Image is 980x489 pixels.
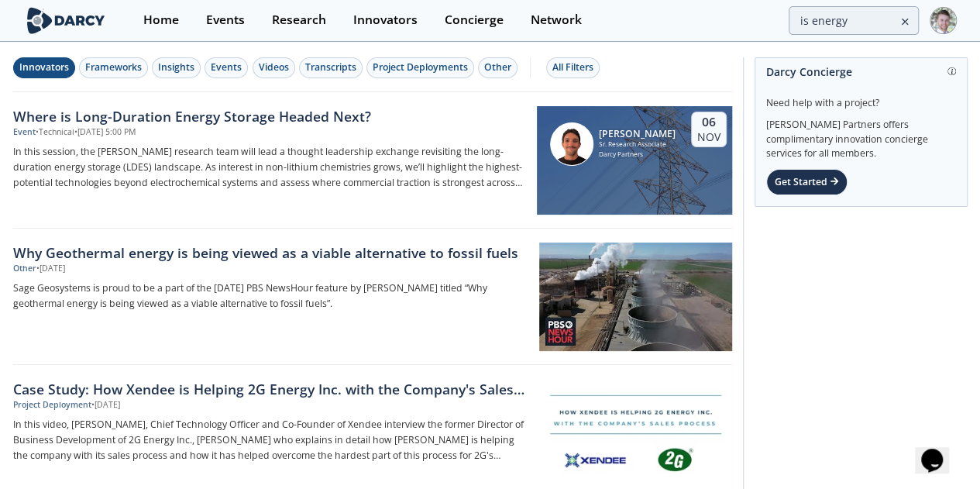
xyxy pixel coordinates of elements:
div: • [DATE] [91,399,120,412]
div: Get Started [766,169,848,195]
div: Project Deployment [13,399,91,412]
a: Why Geothermal energy is being viewed as a viable alternative to fossil fuels Other •[DATE] Sage ... [13,229,732,365]
div: Research [272,14,326,26]
input: Advanced Search [789,6,919,35]
div: Darcy Concierge [766,58,956,85]
div: Events [211,60,242,74]
div: • [DATE] [36,263,65,275]
p: In this video, [PERSON_NAME], Chief Technology Officer and Co-Founder of Xendee interview the for... [13,417,526,463]
div: Events [206,14,245,26]
div: • Technical • [DATE] 5:00 PM [36,126,136,139]
iframe: chat widget [915,427,965,474]
button: Innovators [13,57,75,78]
div: Sr. Research Associate [599,139,676,150]
div: Concierge [445,14,504,26]
img: logo-wide.svg [24,7,108,34]
div: All Filters [552,60,593,74]
button: All Filters [546,57,600,78]
div: Insights [158,60,194,74]
div: Videos [259,60,289,74]
div: Transcripts [305,60,356,74]
button: Frameworks [79,57,148,78]
div: Home [143,14,179,26]
div: [PERSON_NAME] [599,129,676,139]
img: Juan Corrado [550,122,593,166]
div: Need help with a project? [766,85,956,110]
div: Network [531,14,582,26]
img: information.svg [947,67,956,76]
button: Videos [253,57,295,78]
div: Other [13,263,36,275]
div: 06 [697,115,720,130]
div: Nov [697,130,720,144]
div: Other [484,60,511,74]
div: Innovators [19,60,69,74]
div: Case Study: How Xendee is Helping 2G Energy Inc. with the Company's Sales Process [13,379,526,399]
p: Sage Geosystems is proud to be a part of the [DATE] PBS NewsHour feature by [PERSON_NAME] titled ... [13,281,526,312]
div: [PERSON_NAME] Partners offers complimentary innovation concierge services for all members. [766,110,956,161]
button: Other [478,57,518,78]
div: Where is Long-Duration Energy Storage Headed Next? [13,106,526,126]
div: Event [13,126,36,139]
button: Insights [152,57,201,78]
button: Project Deployments [366,57,474,78]
img: Profile [930,7,957,34]
div: Innovators [353,14,418,26]
div: Frameworks [85,60,142,74]
button: Transcripts [299,57,363,78]
button: Events [205,57,248,78]
div: Project Deployments [373,60,468,74]
div: Why Geothermal energy is being viewed as a viable alternative to fossil fuels [13,243,526,263]
div: Darcy Partners [599,150,676,160]
p: In this session, the [PERSON_NAME] research team will lead a thought leadership exchange revisiti... [13,144,526,191]
a: Where is Long-Duration Energy Storage Headed Next? Event •Technical•[DATE] 5:00 PM In this sessio... [13,92,732,229]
